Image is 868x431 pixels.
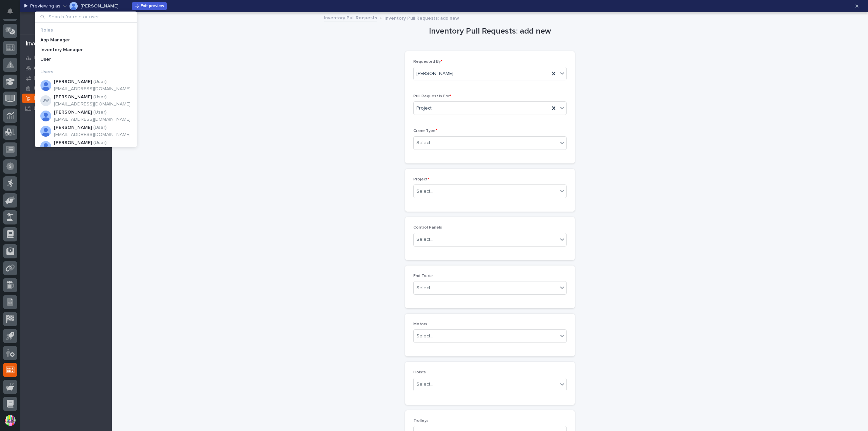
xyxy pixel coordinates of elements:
[20,83,112,93] a: Orders & Allocations
[40,69,53,75] p: Users
[38,12,134,22] input: Search for role or user
[7,128,45,134] div: Past conversations
[14,145,19,151] img: 1736555164131-43832dd5-751b-4058-ba23-39d91318e5a0
[35,77,137,94] div: Spenser Yoder[PERSON_NAME](User)[EMAIL_ADDRESS][DOMAIN_NAME]
[34,65,54,71] p: All Items
[7,27,123,38] p: Welcome 👋
[7,38,123,48] p: How can we help?
[413,322,427,326] span: Motors
[3,413,17,428] button: users-avatar
[14,164,19,169] img: 1736555164131-43832dd5-751b-4058-ba23-39d91318e5a0
[413,274,434,278] span: End Trucks
[7,86,12,92] div: 📖
[416,139,433,146] div: Select...
[40,126,51,137] img: Megan Ergle
[54,147,131,153] p: [EMAIL_ADDRESS][DOMAIN_NAME]
[54,79,92,85] p: [PERSON_NAME]
[416,70,453,77] span: [PERSON_NAME]
[416,105,432,112] span: Project
[21,163,55,169] span: [PERSON_NAME]
[105,127,123,135] button: See all
[93,79,106,85] p: ( User )
[7,105,19,117] img: 1736555164131-43832dd5-751b-4058-ba23-39d91318e5a0
[40,47,83,53] p: Inventory Manager
[30,3,60,9] p: Previewing as
[115,107,123,115] button: Start new chat
[413,419,429,423] span: Trolleys
[35,45,137,55] div: Inventory Manager
[8,8,17,19] div: Notifications
[20,103,112,114] a: Locations
[4,83,40,95] a: 📖Help Docs
[31,112,93,117] div: We're available if you need us!
[54,125,92,131] p: [PERSON_NAME]
[34,55,67,61] p: Items by Type
[3,4,17,18] button: Notifications
[20,93,112,103] a: Inventory Pull Requests
[93,94,106,100] p: ( User )
[26,40,52,48] div: Inventory
[42,86,48,92] div: 🔗
[40,111,51,121] img: Ryan Miller
[54,140,92,146] p: [PERSON_NAME]
[43,95,49,106] div: Jeremy Whetstone
[413,60,442,64] span: Requested By
[54,110,92,115] p: [PERSON_NAME]
[7,139,18,150] img: Brittany
[40,37,70,43] p: App Manager
[34,106,57,112] p: Locations
[34,85,83,92] p: Orders & Allocations
[35,55,137,64] div: User
[7,157,18,168] img: Brittany Wendell
[132,2,167,10] button: Exit preview
[413,94,451,98] span: Pull Request is For
[60,145,74,151] span: [DATE]
[7,6,20,20] img: Stacker
[413,226,442,230] span: Control Panels
[141,4,164,8] span: Exit preview
[14,85,37,92] span: Help Docs
[40,83,89,95] a: 🔗Onboarding Call
[49,85,86,92] span: Onboarding Call
[56,145,59,151] span: •
[93,110,106,115] p: ( User )
[413,177,429,181] span: Project
[54,86,131,92] p: [EMAIL_ADDRESS][DOMAIN_NAME]
[31,105,111,112] div: Start new chat
[48,178,82,184] a: Powered byPylon
[63,1,118,12] button: Spenser Yoder[PERSON_NAME]
[384,14,459,21] p: Inventory Pull Requests: add new
[416,285,433,292] div: Select...
[93,140,106,146] p: ( User )
[54,94,92,100] p: [PERSON_NAME]
[54,117,131,122] p: [EMAIL_ADDRESS][DOMAIN_NAME]
[20,63,112,73] a: All Items
[416,188,433,195] div: Select...
[80,4,118,8] p: [PERSON_NAME]
[40,141,51,152] img: Jack Erickson
[416,236,433,243] div: Select...
[35,35,137,45] div: App Manager
[20,53,112,63] a: Items by Type
[56,163,59,169] span: •
[35,92,137,109] div: Jeremy Whetstone[PERSON_NAME](User)[EMAIL_ADDRESS][DOMAIN_NAME]
[40,80,51,91] img: Spenser Yoder
[20,73,112,83] a: Inventory Log
[324,14,377,21] a: Inventory Pull Requests
[60,163,74,169] span: [DATE]
[35,107,137,124] div: Ryan Miller[PERSON_NAME](User)[EMAIL_ADDRESS][DOMAIN_NAME]
[35,138,137,155] div: Jack Erickson[PERSON_NAME](User)[EMAIL_ADDRESS][DOMAIN_NAME]
[405,26,575,36] h1: Inventory Pull Requests: add new
[67,179,82,184] span: Pylon
[40,57,51,62] p: User
[416,381,433,388] div: Select...
[54,101,131,107] p: [EMAIL_ADDRESS][DOMAIN_NAME]
[54,132,131,138] p: [EMAIL_ADDRESS][DOMAIN_NAME]
[413,370,426,374] span: Hoists
[35,123,137,140] div: Megan Ergle[PERSON_NAME](User)[EMAIL_ADDRESS][DOMAIN_NAME]
[14,105,26,117] img: 4614488137333_bcb353cd0bb836b1afe7_72.png
[416,333,433,340] div: Select...
[34,75,67,81] p: Inventory Log
[93,125,106,131] p: ( User )
[70,2,78,10] img: Spenser Yoder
